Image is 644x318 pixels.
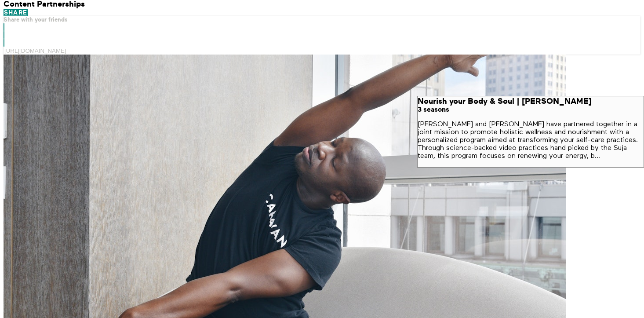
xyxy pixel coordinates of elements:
strong: Nourish your Body & Soul | [PERSON_NAME] [418,96,592,106]
a: Share [4,9,28,16]
span: 3 seasons [418,106,449,113]
h5: Share with your friends [4,16,640,23]
p: [PERSON_NAME] and [PERSON_NAME] have partnered together in a joint mission to promote holistic we... [418,121,644,160]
